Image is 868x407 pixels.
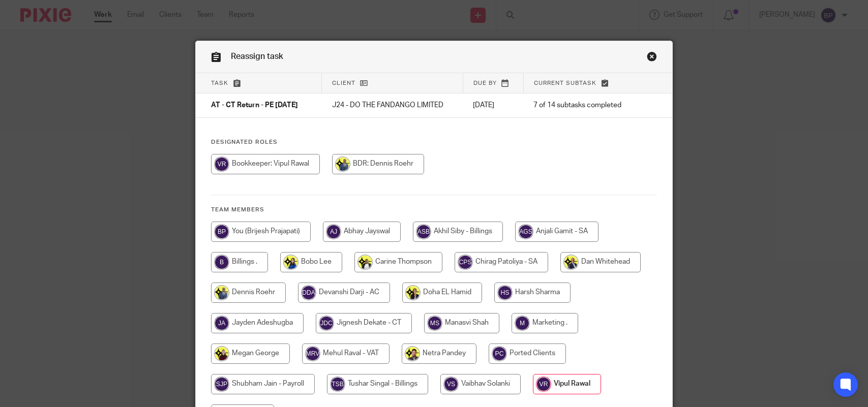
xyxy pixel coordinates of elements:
p: J24 - DO THE FANDANGO LIMITED [332,100,453,110]
p: [DATE] [473,100,513,110]
a: Close this dialog window [647,51,657,65]
h4: Designated Roles [211,138,657,146]
span: Client [332,80,355,86]
span: AT - CT Return - PE [DATE] [211,102,298,109]
span: Task [211,80,228,86]
h4: Team members [211,206,657,214]
span: Reassign task [231,52,283,60]
span: Due by [473,80,497,86]
td: 7 of 14 subtasks completed [523,93,639,118]
span: Current subtask [534,80,596,86]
